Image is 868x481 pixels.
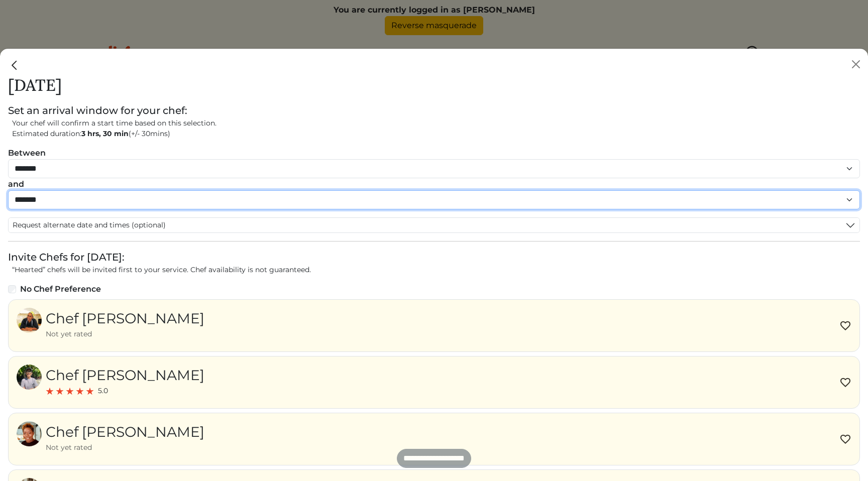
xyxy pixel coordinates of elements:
label: and [8,178,24,190]
div: Your chef will confirm a start time based on this selection. [12,118,860,129]
img: red_star-5cc96fd108c5e382175c3007810bf15d673b234409b64feca3859e161d9d1ec7.svg [66,387,74,395]
img: back_caret-0738dc900bf9763b5e5a40894073b948e17d9601fd527fca9689b06ce300169f.svg [8,59,21,72]
img: red_star-5cc96fd108c5e382175c3007810bf15d673b234409b64feca3859e161d9d1ec7.svg [76,387,84,395]
img: red_star-5cc96fd108c5e382175c3007810bf15d673b234409b64feca3859e161d9d1ec7.svg [56,387,64,395]
strong: 3 hrs, 30 min [81,129,129,138]
div: Chef [PERSON_NAME] [46,421,204,442]
label: No Chef Preference [20,283,101,295]
img: Favorite chef [839,320,851,332]
div: Chef [PERSON_NAME] [46,365,204,386]
button: Close [848,56,864,72]
div: Chef [PERSON_NAME] [46,308,204,329]
img: red_star-5cc96fd108c5e382175c3007810bf15d673b234409b64feca3859e161d9d1ec7.svg [86,387,94,395]
button: Request alternate date and times (optional) [9,218,859,232]
label: Between [8,147,46,159]
a: Chef [PERSON_NAME] Not yet rated [17,421,204,457]
a: Chef [PERSON_NAME] Not yet rated [17,308,204,343]
img: 5a21b482cd3af3d9a04b3ee68c617dfc [17,421,42,446]
div: Not yet rated [46,329,204,339]
img: 91442e3f16195a2a97bbcd72fe91d28b [17,308,42,333]
span: Request alternate date and times (optional) [13,220,166,230]
img: 871ee6683022076ced1d290ee243672a [17,365,42,390]
div: Not yet rated [46,442,204,453]
h1: [DATE] [8,76,860,95]
img: Favorite chef [839,377,851,389]
p: “Hearted” chefs will be invited first to your service. Chef availability is not guaranteed. [12,265,860,275]
span: 5.0 [98,386,108,396]
div: Invite Chefs for [DATE]: [8,250,860,265]
img: Favorite chef [839,433,851,445]
div: Estimated duration: (+/- 30mins) [12,129,860,139]
a: Close [8,58,21,70]
a: Chef [PERSON_NAME] 5.0 [17,365,204,400]
img: red_star-5cc96fd108c5e382175c3007810bf15d673b234409b64feca3859e161d9d1ec7.svg [46,387,54,395]
div: Set an arrival window for your chef: [8,103,860,118]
